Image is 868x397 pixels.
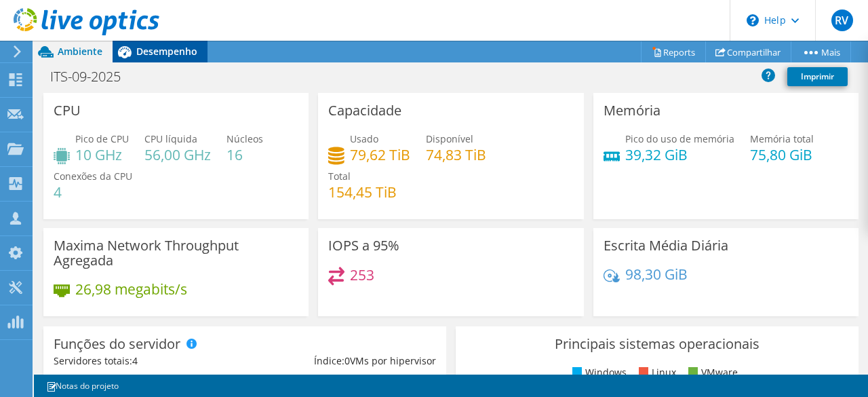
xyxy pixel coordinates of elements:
li: VMware [685,365,738,380]
span: Núcleos [226,132,263,145]
h3: IOPS a 95% [328,238,399,253]
span: Disponível [426,132,473,145]
h3: Maxima Network Throughput Agregada [54,238,298,268]
h3: Funções do servidor [54,337,180,352]
h3: Escrita Média Diária [604,238,728,253]
span: Conexões da CPU [54,170,132,183]
h4: 16 [226,147,263,162]
h4: 26,98 megabits/s [75,282,187,297]
span: Memória total [750,132,814,145]
h3: Memória [604,103,660,118]
a: Compartilhar [705,41,791,62]
a: Mais [791,41,851,62]
div: Índice: VMs por hipervisor [245,354,436,368]
span: Desempenho [136,45,197,58]
span: 0 [344,354,350,367]
h4: 253 [350,267,374,282]
div: Servidores totais: [54,354,245,368]
h4: 154,45 TiB [328,185,397,200]
h1: ITS-09-2025 [44,69,142,84]
span: 4 [132,354,138,367]
li: Windows [569,365,627,380]
span: RV [831,10,853,31]
span: Ambiente [58,45,102,58]
h3: Principais sistemas operacionais [466,337,848,352]
h4: 39,32 GiB [625,147,734,162]
h4: 98,30 GiB [625,267,688,282]
li: Linux [635,365,676,380]
svg: \n [747,14,759,26]
h4: 74,83 TiB [426,147,486,162]
span: Usado [350,132,378,145]
a: Reports [641,41,706,62]
span: Pico do uso de memória [625,132,734,145]
a: Imprimir [787,67,848,86]
a: Notas do projeto [37,377,128,394]
h4: 4 [54,185,132,200]
h3: Capacidade [328,103,401,118]
h4: 10 GHz [75,147,129,162]
h3: CPU [54,103,81,118]
h4: 75,80 GiB [750,147,814,162]
span: Pico de CPU [75,132,129,145]
h4: 79,62 TiB [350,147,410,162]
h4: 56,00 GHz [144,147,211,162]
span: Total [328,170,351,183]
span: CPU líquida [144,132,197,145]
